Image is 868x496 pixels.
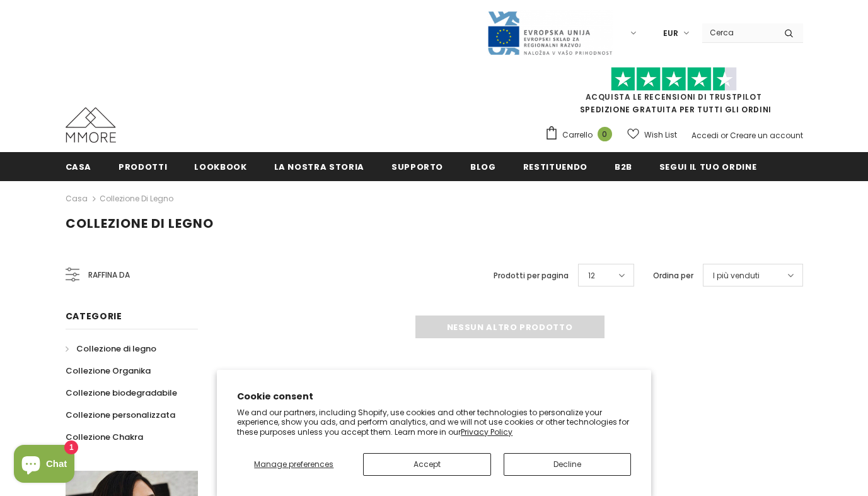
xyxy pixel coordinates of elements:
[653,269,693,282] label: Ordina per
[66,215,214,232] span: Collezione di legno
[663,27,678,40] span: EUR
[659,161,756,173] span: Segui il tuo ordine
[194,161,246,173] span: Lookbook
[611,67,737,92] img: Fidati di Pilot Stars
[598,127,612,141] span: 0
[692,130,719,141] a: Accedi
[66,191,88,206] a: Casa
[487,10,613,56] img: Javni Razpis
[523,152,587,180] a: Restituendo
[100,193,173,204] a: Collezione di legno
[504,453,631,476] button: Decline
[470,161,496,173] span: Blog
[66,431,143,443] span: Collezione Chakra
[588,269,595,282] span: 12
[66,161,92,173] span: Casa
[494,269,569,282] label: Prodotti per pagina
[66,426,143,448] a: Collezione Chakra
[545,126,618,145] a: Carrello 0
[66,338,156,360] a: Collezione di legno
[487,27,613,38] a: Javni Razpis
[119,152,167,180] a: Prodotti
[237,390,631,403] h2: Cookie consent
[10,445,78,486] inbox-online-store-chat: Shopify online store chat
[66,365,151,377] span: Collezione Organika
[66,310,122,322] span: Categorie
[644,129,677,141] span: Wish List
[720,130,728,141] span: or
[363,453,490,476] button: Accept
[627,124,677,146] a: Wish List
[391,152,443,180] a: supporto
[470,152,496,180] a: Blog
[66,152,92,180] a: Casa
[586,92,762,102] a: Acquista le recensioni di TrustPilot
[523,161,587,173] span: Restituendo
[274,152,364,180] a: La nostra storia
[66,404,175,426] a: Collezione personalizzata
[76,343,156,355] span: Collezione di legno
[237,453,350,476] button: Manage preferences
[66,409,175,421] span: Collezione personalizzata
[66,360,151,382] a: Collezione Organika
[702,23,775,42] input: Search Site
[66,107,116,143] img: Casi MMORE
[461,427,512,437] a: Privacy Policy
[119,161,167,173] span: Prodotti
[194,152,246,180] a: Lookbook
[545,73,803,115] span: SPEDIZIONE GRATUITA PER TUTTI GLI ORDINI
[562,129,593,141] span: Carrello
[391,161,443,173] span: supporto
[254,459,333,469] span: Manage preferences
[237,408,631,437] p: We and our partners, including Shopify, use cookies and other technologies to personalize your ex...
[66,387,177,399] span: Collezione biodegradabile
[730,130,803,141] a: Creare un account
[66,382,177,404] a: Collezione biodegradabile
[88,268,130,282] span: Raffina da
[713,269,760,282] span: I più venduti
[274,161,364,173] span: La nostra storia
[659,152,756,180] a: Segui il tuo ordine
[615,161,632,173] span: B2B
[615,152,632,180] a: B2B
